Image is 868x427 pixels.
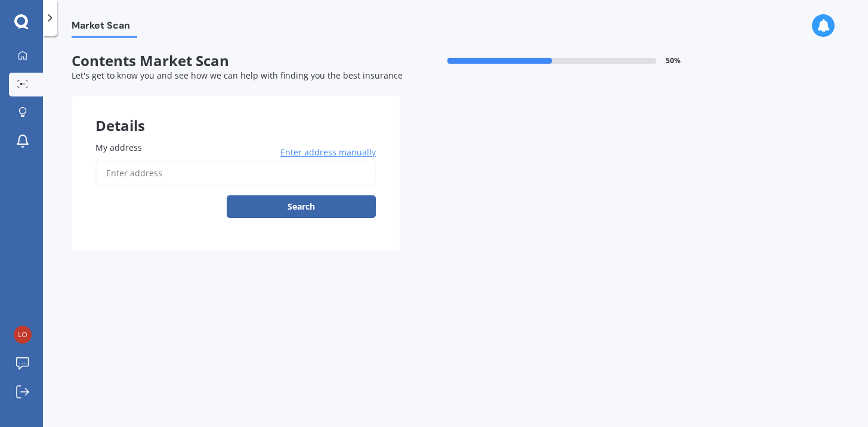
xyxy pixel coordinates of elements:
span: Enter address manually [280,147,376,158]
img: 5ae7141c2a4b47b809916c13fa21a71f [14,326,32,344]
span: Market Scan [72,20,137,36]
span: My address [95,142,142,153]
span: Contents Market Scan [72,52,400,70]
span: 50 % [666,57,681,65]
input: Enter address [95,161,376,186]
div: Details [72,96,400,132]
span: Let's get to know you and see how we can help with finding you the best insurance [72,70,403,81]
button: Search [227,195,376,218]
